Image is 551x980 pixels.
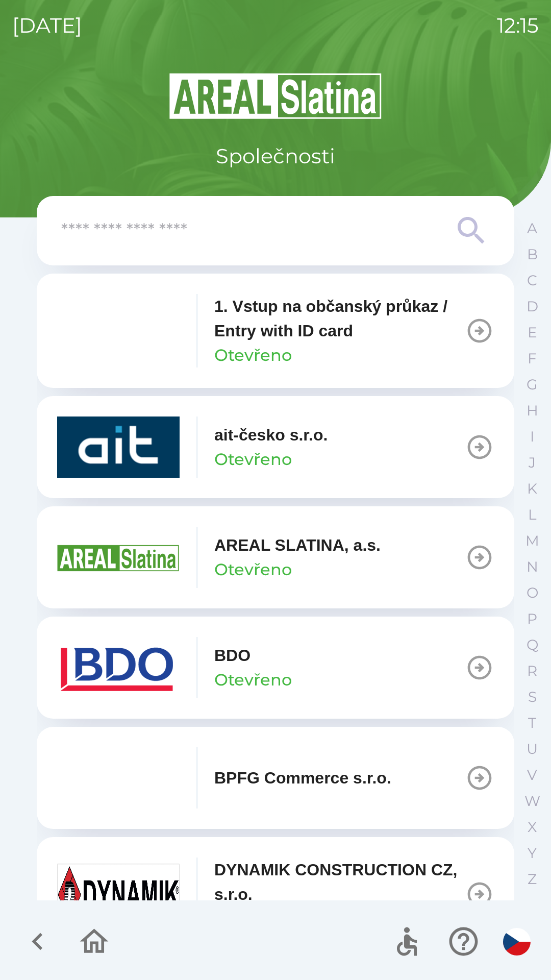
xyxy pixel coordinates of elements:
[37,837,514,951] button: DYNAMIK CONSTRUCTION CZ, s.r.o.Otevřeno
[214,423,328,447] p: ait-česko s.r.o.
[519,684,545,710] button: S
[519,424,545,450] button: I
[528,870,537,888] p: Z
[519,502,545,528] button: L
[528,818,537,836] p: X
[519,866,545,892] button: Z
[519,476,545,502] button: K
[57,637,180,698] img: ae7449ef-04f1-48ed-85b5-e61960c78b50.png
[214,766,391,790] p: BPFG Commerce s.r.o.
[527,298,538,315] p: D
[519,267,545,293] button: C
[527,584,538,602] p: O
[527,376,538,394] p: G
[12,10,82,41] p: [DATE]
[519,554,545,580] button: N
[57,300,180,361] img: 93ea42ec-2d1b-4d6e-8f8a-bdbb4610bcc3.png
[37,274,514,388] button: 1. Vstup na občanský průkaz / Entry with ID cardOtevřeno
[525,532,539,550] p: M
[527,740,538,758] p: U
[527,636,538,654] p: Q
[214,668,292,692] p: Otevřeno
[527,219,537,237] p: A
[519,320,545,346] button: E
[528,714,536,732] p: T
[519,241,545,267] button: B
[519,840,545,866] button: Y
[519,528,545,554] button: M
[497,10,539,41] p: 12:15
[519,372,545,398] button: G
[519,450,545,476] button: J
[527,558,538,576] p: N
[527,402,538,420] p: H
[519,814,545,840] button: X
[214,643,251,668] p: BDO
[37,71,514,120] img: Logo
[530,428,534,446] p: I
[37,727,514,829] button: BPFG Commerce s.r.o.
[524,792,540,810] p: W
[528,350,537,367] p: F
[527,246,538,263] p: B
[57,527,180,588] img: aad3f322-fb90-43a2-be23-5ead3ef36ce5.png
[519,580,545,606] button: O
[214,533,381,557] p: AREAL SLATINA, a.s.
[527,480,537,498] p: K
[529,454,536,472] p: J
[57,864,180,925] img: 9aa1c191-0426-4a03-845b-4981a011e109.jpeg
[519,710,545,736] button: T
[519,788,545,814] button: W
[519,398,545,424] button: H
[214,857,465,906] p: DYNAMIK CONSTRUCTION CZ, s.r.o.
[519,346,545,372] button: F
[37,506,514,608] button: AREAL SLATINA, a.s.Otevřeno
[527,610,537,628] p: P
[519,632,545,658] button: Q
[503,928,531,955] img: cs flag
[528,688,537,706] p: S
[528,324,537,341] p: E
[214,294,465,343] p: 1. Vstup na občanský průkaz / Entry with ID card
[519,606,545,632] button: P
[214,343,292,367] p: Otevřeno
[216,141,335,171] p: Společnosti
[519,293,545,320] button: D
[37,617,514,719] button: BDOOtevřeno
[528,844,537,862] p: Y
[57,416,180,478] img: 40b5cfbb-27b1-4737-80dc-99d800fbabba.png
[214,557,292,582] p: Otevřeno
[519,215,545,241] button: A
[519,658,545,684] button: R
[527,272,537,289] p: C
[519,736,545,762] button: U
[527,766,537,784] p: V
[528,506,536,524] p: L
[57,747,180,808] img: f3b1b367-54a7-43c8-9d7e-84e812667233.png
[37,396,514,498] button: ait-česko s.r.o.Otevřeno
[519,762,545,788] button: V
[527,662,537,680] p: R
[214,447,292,472] p: Otevřeno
